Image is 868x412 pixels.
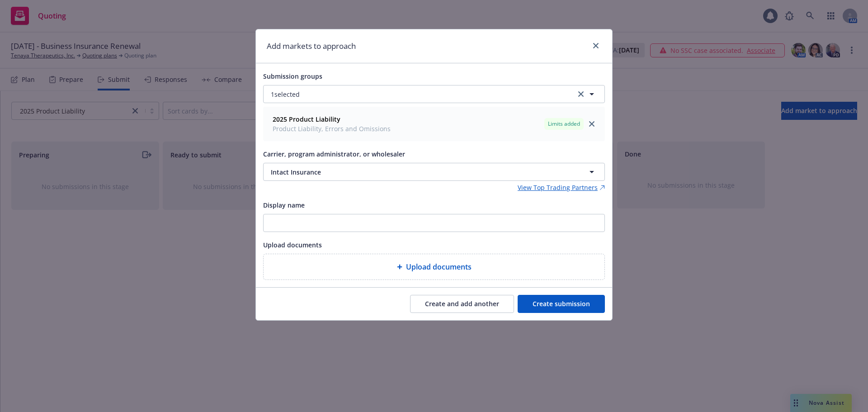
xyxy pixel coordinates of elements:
a: clear selection [576,89,586,99]
span: Carrier, program administrator, or wholesaler [263,150,405,158]
span: Display name [263,201,305,209]
span: 1 selected [271,90,300,99]
a: close [590,40,601,51]
span: Limits added [548,120,580,128]
button: Create submission [518,295,605,313]
span: Intact Insurance [271,167,555,177]
a: View Top Trading Partners [518,183,605,192]
button: 1selectedclear selection [263,85,605,103]
span: Submission groups [263,72,322,81]
strong: 2025 Product Liability [273,115,340,123]
span: Upload documents [263,241,322,249]
h1: Add markets to approach [267,40,356,52]
span: Upload documents [406,261,472,272]
button: Intact Insurance [263,163,605,181]
div: Upload documents [263,254,605,280]
button: Create and add another [410,295,514,313]
a: close [586,118,597,129]
span: Product Liability, Errors and Omissions [273,124,391,133]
